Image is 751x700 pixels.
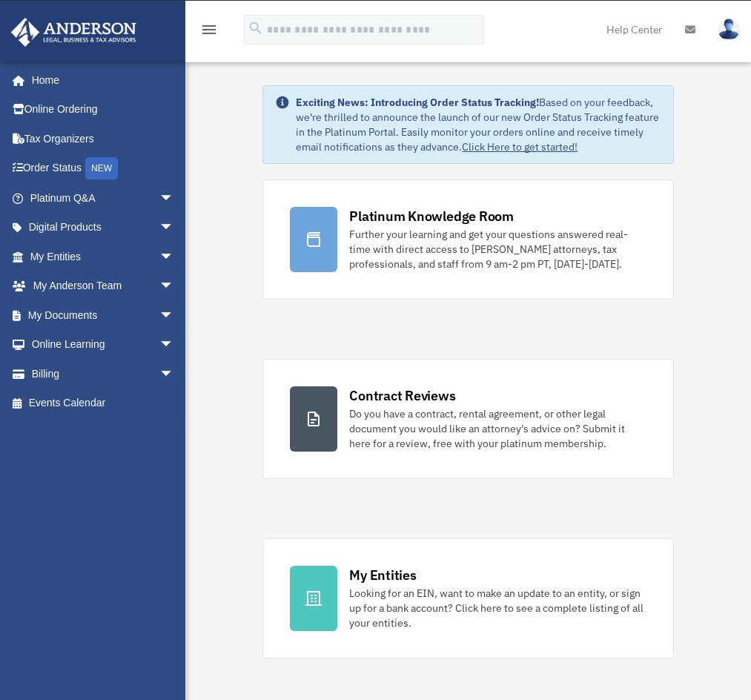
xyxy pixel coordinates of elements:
a: Billingarrow_drop_down [10,359,196,389]
a: My Entities Looking for an EIN, want to make an update to an entity, or sign up for a bank accoun... [262,538,673,658]
a: Online Ordering [10,95,196,125]
span: arrow_drop_down [159,330,189,360]
a: Platinum Q&Aarrow_drop_down [10,183,196,213]
span: arrow_drop_down [159,359,189,389]
a: menu [200,26,218,39]
span: arrow_drop_down [159,183,189,214]
a: Digital Productsarrow_drop_down [10,213,196,242]
a: Events Calendar [10,389,196,418]
div: Do you have a contract, rental agreement, or other legal document you would like an attorney's ad... [349,406,646,451]
a: Order StatusNEW [10,153,196,184]
div: Contract Reviews [349,386,455,405]
a: Contract Reviews Do you have a contract, rental agreement, or other legal document you would like... [262,359,673,479]
img: User Pic [718,19,740,40]
div: Looking for an EIN, want to make an update to an entity, or sign up for a bank account? Click her... [349,586,646,630]
a: Tax Organizers [10,124,196,153]
span: arrow_drop_down [159,242,189,272]
strong: Exciting News: Introducing Order Status Tracking! [296,96,539,109]
div: NEW [85,157,118,179]
img: Anderson Advisors Platinum Portal [7,18,141,47]
span: arrow_drop_down [159,213,189,243]
div: Further your learning and get your questions answered real-time with direct access to [PERSON_NAM... [349,227,646,271]
i: search [248,20,264,36]
a: My Entitiesarrow_drop_down [10,242,196,271]
a: Online Learningarrow_drop_down [10,330,196,360]
div: My Entities [349,566,416,584]
div: Platinum Knowledge Room [349,207,514,225]
a: Home [10,65,189,95]
a: My Documentsarrow_drop_down [10,300,196,330]
span: arrow_drop_down [159,300,189,331]
a: Platinum Knowledge Room Further your learning and get your questions answered real-time with dire... [262,179,673,300]
a: My Anderson Teamarrow_drop_down [10,271,196,301]
i: menu [200,21,218,39]
span: arrow_drop_down [159,271,189,302]
div: Based on your feedback, we're thrilled to announce the launch of our new Order Status Tracking fe... [296,95,661,154]
a: Click Here to get started! [462,140,578,153]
